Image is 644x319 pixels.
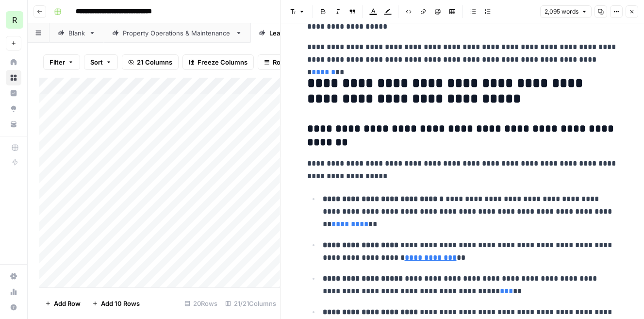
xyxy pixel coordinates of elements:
button: Filter [43,54,80,70]
div: Property Operations & Maintenance [123,28,231,38]
span: 21 Columns [137,57,172,67]
button: 2,095 words [540,5,592,18]
button: Help + Support [6,300,21,315]
button: Row Height [258,54,314,70]
div: 21/21 Columns [221,296,280,311]
button: Add Row [39,296,86,311]
button: 21 Columns [122,54,179,70]
span: Sort [90,57,103,67]
button: Freeze Columns [182,54,254,70]
div: Blank [68,28,85,38]
div: Lease & Tenant Management [269,28,358,38]
a: Insights [6,85,21,101]
span: Add Row [54,299,81,308]
a: Browse [6,70,21,85]
span: Filter [50,57,65,67]
div: 20 Rows [181,296,221,311]
a: Your Data [6,117,21,132]
button: Add 10 Rows [86,296,146,311]
button: Workspace: Re-Leased [6,8,21,32]
a: Usage [6,284,21,300]
span: 2,095 words [545,7,578,16]
a: Property Operations & Maintenance [104,23,250,43]
span: Row Height [273,57,308,67]
button: Sort [84,54,118,70]
a: Blank [50,23,104,43]
span: Freeze Columns [198,57,248,67]
span: Add 10 Rows [101,299,140,308]
a: Home [6,54,21,70]
a: Lease & Tenant Management [250,23,377,43]
a: Settings [6,269,21,284]
a: Opportunities [6,101,21,117]
span: R [12,14,17,26]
